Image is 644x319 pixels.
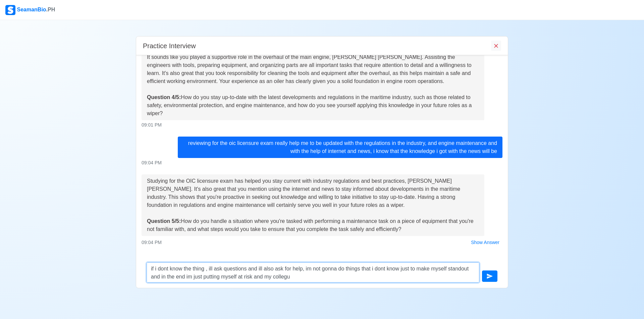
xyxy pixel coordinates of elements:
[178,137,502,158] div: reviewing for the oic licensure exam really help me to be updated with the regulations in the ind...
[147,94,181,100] strong: Question 4/5:
[5,5,15,15] img: Logo
[5,5,55,15] div: SeamanBio
[142,237,502,248] div: 09:04 PM
[147,53,479,117] div: It sounds like you played a supportive role in the overhaul of the main engine, [PERSON_NAME] [PE...
[147,218,181,224] strong: Question 5/5:
[142,159,502,166] div: 09:04 PM
[142,122,502,129] div: 09:01 PM
[46,7,55,12] span: .PH
[147,177,479,233] div: Studying for the OIC licensure exam has helped you stay current with industry regulations and bes...
[468,237,502,248] button: Show Answer
[143,42,196,50] h5: Practice Interview
[147,262,479,283] textarea: if i dont know the thing , ill ask questions and ill also ask for help, im not gonna do things th...
[491,41,501,51] button: End Interview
